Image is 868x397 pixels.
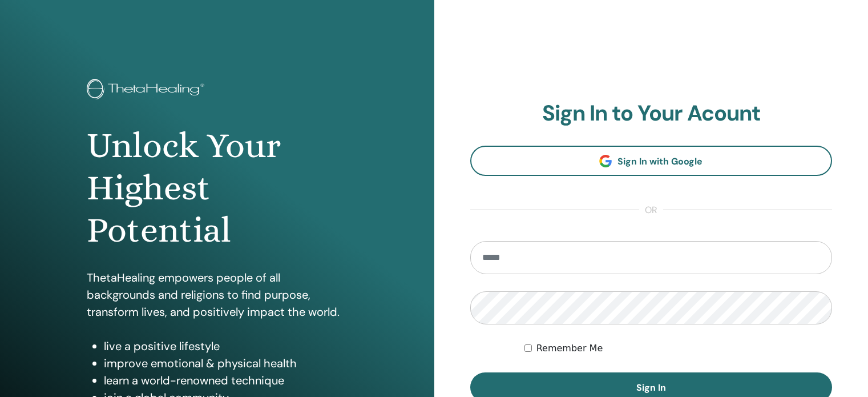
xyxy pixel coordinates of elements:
[87,125,348,252] h1: Unlock Your Highest Potential
[639,203,663,217] span: or
[87,269,348,320] p: ThetaHealing empowers people of all backgrounds and religions to find purpose, transform lives, a...
[536,342,603,355] label: Remember Me
[470,146,833,176] a: Sign In with Google
[470,101,833,127] h2: Sign In to Your Acount
[104,372,348,389] li: learn a world-renowned technique
[104,355,348,372] li: improve emotional & physical health
[104,338,348,355] li: live a positive lifestyle
[636,382,666,394] span: Sign In
[524,342,832,355] div: Keep me authenticated indefinitely or until I manually logout
[617,155,703,167] span: Sign In with Google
